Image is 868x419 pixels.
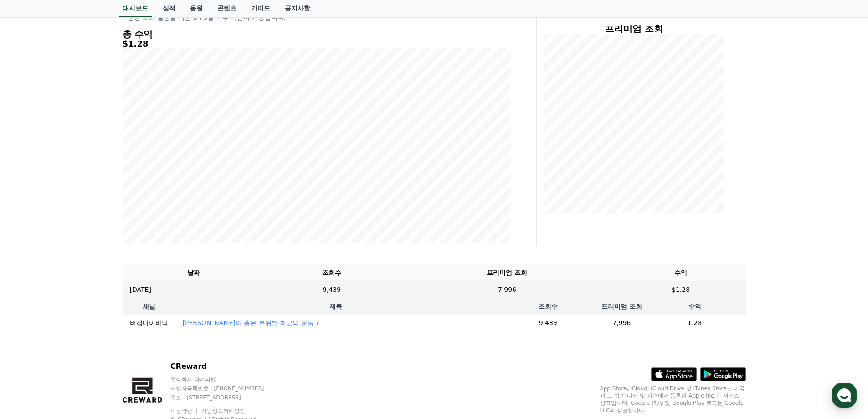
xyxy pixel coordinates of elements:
[265,281,398,298] td: 9,439
[600,385,746,414] p: App Store, iCloud, iCloud Drive 및 iTunes Store는 미국과 그 밖의 나라 및 지역에서 등록된 Apple Inc.의 서비스 상표입니다. Goo...
[175,298,497,315] th: 제목
[130,285,151,295] p: [DATE]
[600,315,644,331] td: 7,996
[600,298,644,315] th: 프리미엄 조회
[3,289,60,312] a: 홈
[398,264,616,281] th: 프리미엄 조회
[60,289,118,312] a: 대화
[544,24,724,34] h4: 프리미엄 조회
[123,298,175,315] th: 채널
[616,264,746,281] th: 수익
[170,385,282,392] p: 사업자등록번호 : [PHONE_NUMBER]
[141,303,152,310] span: 설정
[170,361,282,372] p: CReward
[123,29,511,39] h4: 총 수익
[398,281,616,298] td: 7,996
[123,39,511,48] h5: $1.28
[616,281,746,298] td: $1.28
[497,298,600,315] th: 조회수
[170,408,199,414] a: 이용약관
[644,298,746,315] th: 수익
[118,289,175,312] a: 설정
[123,315,175,331] td: 버겁다이바닥
[170,376,282,383] p: 주식회사 와이피랩
[83,303,94,310] span: 대화
[29,303,34,310] span: 홈
[644,315,746,331] td: 1.28
[497,315,600,331] td: 9,439
[170,394,282,401] p: 주소 : [STREET_ADDRESS]
[123,264,265,281] th: 날짜
[201,408,245,414] a: 개인정보처리방침
[183,318,319,327] button: [PERSON_NAME]이 뽑은 부위별 최고의 운동 ?
[265,264,398,281] th: 조회수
